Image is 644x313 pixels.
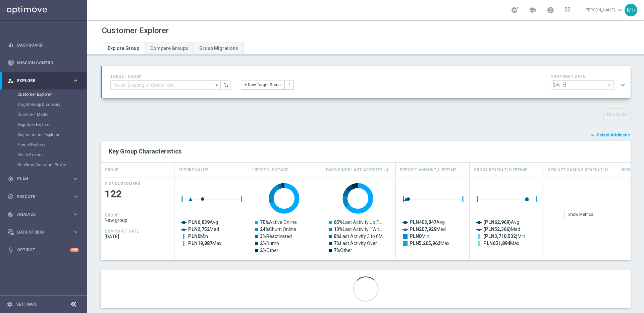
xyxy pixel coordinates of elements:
span: Data Studio [17,230,72,234]
h4: New Net Gaming Revenue, Lifetime [547,164,613,176]
text: Min [483,234,525,239]
i: arrow_drop_down [214,81,220,89]
tspan: 2% [260,241,266,246]
tspan: PLN6,839 [188,220,210,225]
input: Select Existing or Create New [110,80,221,90]
a: Migration Explorer [17,122,70,127]
span: Explore [17,79,72,83]
tspan: 8% [334,234,340,239]
div: MR [625,4,637,16]
text: Med [410,227,446,232]
i: playlist_add_check [591,133,596,137]
span: keyboard_arrow_down [616,6,624,14]
text: Last Activity Up T… [334,220,382,225]
a: Realtime Customer Profile [17,162,70,168]
text: Med [188,227,219,232]
button: equalizer Dashboard [7,43,79,48]
div: Show Metrics [565,210,597,219]
div: Realtime Customer Profile [17,160,87,170]
tspan: PLN403,847 [410,220,436,225]
button: person_search Explore keyboard_arrow_right [7,78,79,83]
text: Reactivated [260,234,292,239]
div: Press SPACE to select this row. [101,178,174,260]
h4: SNAPSHOT DATE [551,74,628,79]
button: play_circle_outline Execute keyboard_arrow_right [7,194,79,199]
tspan: PLN5,205,962 [410,241,440,246]
a: Dashboard [17,36,79,54]
div: Funnel Explorer [17,140,87,150]
span: school [529,6,536,14]
tspan: 7% [334,248,340,253]
ul: Tabs [102,43,244,54]
i: keyboard_arrow_right [72,229,79,235]
button: playlist_add_check Select Attributes [590,131,631,139]
div: Data Studio [8,229,72,235]
div: Execute [8,194,72,200]
div: Analyze [8,211,72,217]
text: Last Activity Over … [334,241,381,246]
tspan: PLN2,752 [188,227,210,232]
h4: Days Since Last Activity Layer, Non Depositor [326,164,391,176]
a: Mission Control [17,54,79,72]
a: Optibot [17,241,70,259]
tspan: 65% [334,220,343,225]
span: Group Migrations [199,46,238,51]
tspan: PLN19,887 [188,241,212,246]
div: Migration Explorer [17,120,87,130]
div: lightbulb Optibot +10 [7,247,79,253]
i: settings [7,301,13,307]
span: Explore Group [108,46,139,51]
tspan: 2% [260,248,266,253]
text: Avg [410,220,445,225]
a: Target Group Discovery [17,102,70,107]
button: Data Studio keyboard_arrow_right [7,230,79,235]
text: Last Activity 1W t… [334,227,382,232]
text: Churn Online [260,227,296,232]
div: TARGET GROUP arrow_drop_down + New Target Group more_vert SNAPSHOT DATE arrow_drop_down expand_more [110,72,623,91]
a: Customer Explorer [17,92,70,97]
span: Select Attributes [597,133,630,137]
h4: GROUP [105,164,119,176]
div: Mission Control [8,54,79,72]
div: Mission Control [7,60,79,66]
i: equalizer [8,42,14,48]
text: Med [483,227,520,232]
h4: Gross Revenue, Lifetime [474,164,527,176]
h4: Deposit Amount, Lifetime [400,164,457,176]
tspan: 7% [334,241,340,246]
button: Generate [603,108,631,121]
tspan: 24% [260,227,269,232]
tspan: 70% [260,220,269,225]
div: +10 [70,248,79,252]
button: more_vert [284,80,294,89]
h4: Lifecycle Stage [252,164,288,176]
tspan: (PLN62,969) [483,220,511,225]
i: keyboard_arrow_right [72,193,79,200]
text: Active Online [260,220,297,225]
tspan: 13% [334,227,343,232]
text: Avg [483,220,519,225]
h4: TARGET GROUP [110,74,231,79]
div: Customer Explorer [17,89,87,100]
h1: Customer Explorer [102,26,169,36]
h4: # OF CUSTOMERS [105,181,140,186]
button: track_changes Analyze keyboard_arrow_right [7,212,79,217]
text: Max [188,241,221,246]
tspan: PLN0 [410,234,422,239]
tspan: PLN207,929 [410,227,436,232]
span: Analyze [17,212,72,216]
i: keyboard_arrow_right [72,176,79,182]
tspan: 3% [260,234,266,239]
button: gps_fixed Plan keyboard_arrow_right [7,176,79,182]
a: Segmentation Explorer [17,132,70,137]
text: Max [410,241,449,246]
text: Avg [188,220,218,225]
div: Target Group Discovery [17,100,87,110]
div: Plan [8,176,72,182]
tspan: (PLN52,366) [483,227,511,232]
